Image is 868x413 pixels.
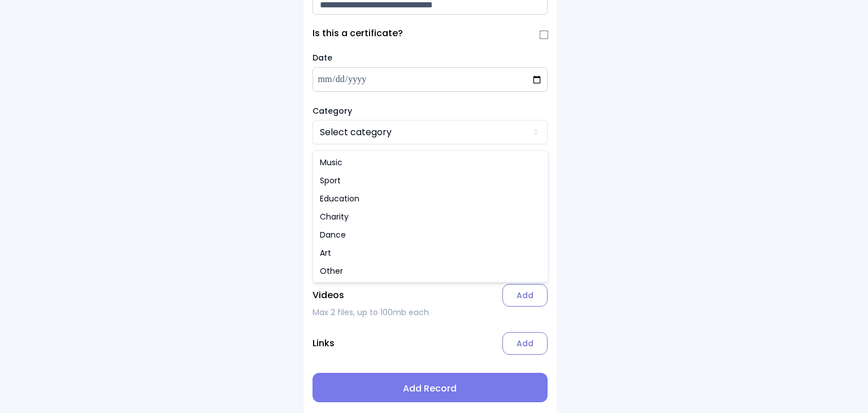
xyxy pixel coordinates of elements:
[320,175,341,186] span: Sport
[320,265,343,277] span: Other
[320,247,331,259] span: Art
[320,157,342,168] span: Music
[320,193,359,204] span: Education
[320,211,349,222] span: Charity
[320,229,346,240] span: Dance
